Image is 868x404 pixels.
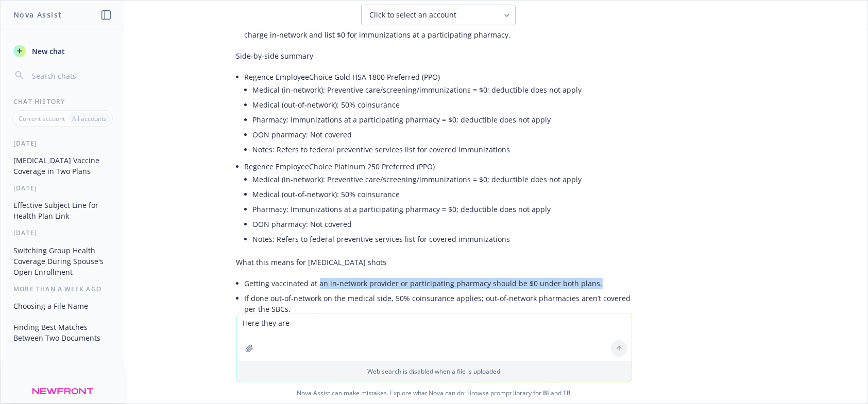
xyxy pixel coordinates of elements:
p: All accounts [72,114,107,123]
a: BI [543,389,550,397]
p: Regence EmployeeChoice Platinum 250 Preferred (PPO) [245,161,632,172]
li: OON pharmacy: Not covered [253,127,632,142]
li: Notes: Refers to federal preventive services list for covered immunizations [253,232,632,247]
li: Pharmacy: Immunizations at a participating pharmacy = $0; deductible does not apply [253,202,632,217]
div: [DATE] [1,139,124,148]
button: Effective Subject Line for Health Plan Link [9,197,116,224]
p: Regence EmployeeChoice Gold HSA 1800 Preferred (PPO) [245,72,632,82]
p: Web search is disabled when a file is uploaded [243,367,625,376]
button: Click to select an account [361,5,516,25]
span: Nova Assist can make mistakes. Explore what Nova can do: Browse prompt library for and [5,382,863,403]
li: Notes: Refers to federal preventive services list for covered immunizations [253,142,632,157]
button: New chat [9,42,116,60]
a: TR [564,389,571,397]
p: Side-by-side summary [236,50,632,61]
li: OON pharmacy: Not covered [253,217,632,232]
button: Switching Group Health Coverage During Spouse's Open Enrollment [9,242,116,280]
li: Medical (in-network): Preventive care/screening/immunizations = $0; deductible does not apply [253,82,632,97]
input: Search chats [30,68,112,83]
div: Chat History [1,97,124,106]
div: [DATE] [1,184,124,192]
li: If done out-of-network on the medical side, 50% coinsurance applies; out-of-network pharmacies ar... [245,291,632,317]
div: [DATE] [1,229,124,237]
li: Medical (out-of-network): 50% coinsurance [253,97,632,112]
span: Click to select an account [370,10,457,20]
span: New chat [30,46,65,57]
li: Getting vaccinated at an in-network provider or participating pharmacy should be $0 under both pl... [245,276,632,291]
div: More than a week ago [1,285,124,293]
h1: Nova Assist [13,9,62,20]
li: Pharmacy: Immunizations at a participating pharmacy = $0; deductible does not apply [253,112,632,127]
button: [MEDICAL_DATA] Vaccine Coverage in Two Plans [9,152,116,180]
li: Medical (in-network): Preventive care/screening/immunizations = $0; deductible does not apply [253,172,632,187]
p: Current account [19,114,65,123]
button: Finding Best Matches Between Two Documents [9,319,116,346]
li: Medical (out-of-network): 50% coinsurance [253,187,632,202]
button: Choosing a File Name [9,297,116,314]
p: What this means for [MEDICAL_DATA] shots [236,257,632,268]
